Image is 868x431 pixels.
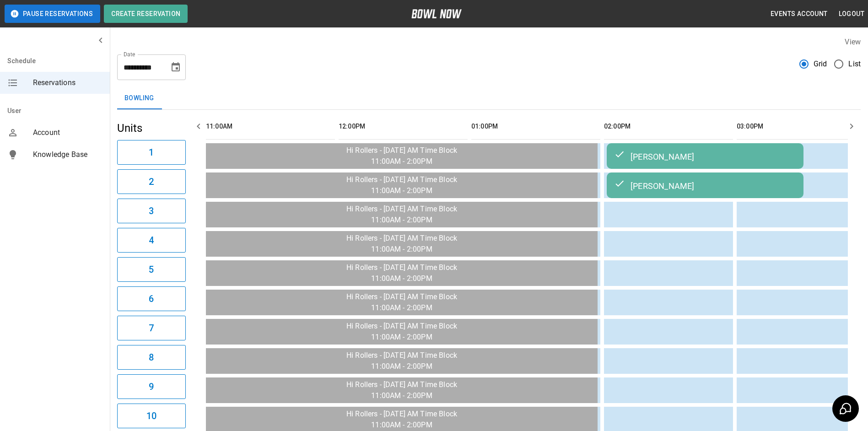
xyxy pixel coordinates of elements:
[117,228,186,253] button: 4
[835,5,868,22] button: Logout
[117,140,186,165] button: 1
[149,321,154,335] h6: 7
[33,77,102,88] span: Reservations
[149,233,154,248] h6: 4
[117,87,162,109] button: Bowling
[146,409,156,423] h6: 10
[411,9,462,18] img: logo
[167,58,185,76] button: Choose date, selected date is Sep 24, 2025
[604,113,733,140] th: 02:00PM
[33,127,102,138] span: Account
[117,345,186,370] button: 8
[814,59,827,70] span: Grid
[149,204,154,218] h6: 3
[117,404,186,428] button: 10
[471,113,600,140] th: 01:00PM
[845,38,861,46] label: View
[117,87,861,109] div: inventory tabs
[104,5,188,23] button: Create Reservation
[614,180,796,191] div: [PERSON_NAME]
[149,291,154,306] h6: 6
[117,169,186,194] button: 2
[149,262,154,277] h6: 5
[149,145,154,160] h6: 1
[206,113,335,140] th: 11:00AM
[117,121,186,135] h5: Units
[117,257,186,282] button: 5
[149,174,154,189] h6: 2
[117,199,186,223] button: 3
[614,151,796,162] div: [PERSON_NAME]
[149,350,154,365] h6: 8
[149,379,154,394] h6: 9
[33,149,102,160] span: Knowledge Base
[767,5,831,22] button: Events Account
[848,59,861,70] span: List
[117,286,186,311] button: 6
[339,113,468,140] th: 12:00PM
[5,5,100,23] button: Pause Reservations
[117,374,186,399] button: 9
[117,316,186,340] button: 7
